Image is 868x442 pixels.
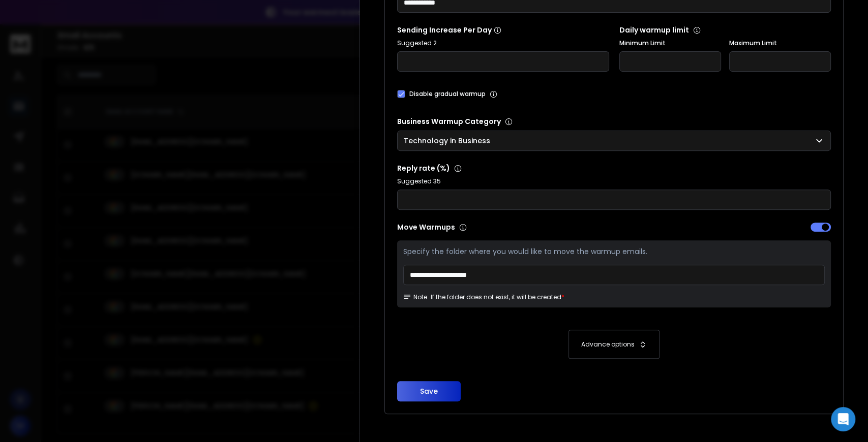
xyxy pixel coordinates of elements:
[403,246,825,257] p: Specify the folder where you would like to move the warmup emails.
[397,25,609,35] p: Sending Increase Per Day
[431,293,561,301] p: If the folder does not exist, it will be created
[397,381,461,401] button: Save
[397,163,831,173] p: Reply rate (%)
[404,136,494,146] p: Technology in Business
[831,407,855,431] div: Open Intercom Messenger
[397,177,831,185] p: Suggested 35
[729,39,831,47] label: Maximum Limit
[409,90,486,98] label: Disable gradual warmup
[581,340,635,349] p: Advance options
[403,293,429,301] span: Note:
[407,330,821,359] button: Advance options
[397,222,611,232] p: Move Warmups
[619,39,721,47] label: Minimum Limit
[397,116,831,127] p: Business Warmup Category
[397,39,609,47] p: Suggested 2
[619,25,831,35] p: Daily warmup limit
